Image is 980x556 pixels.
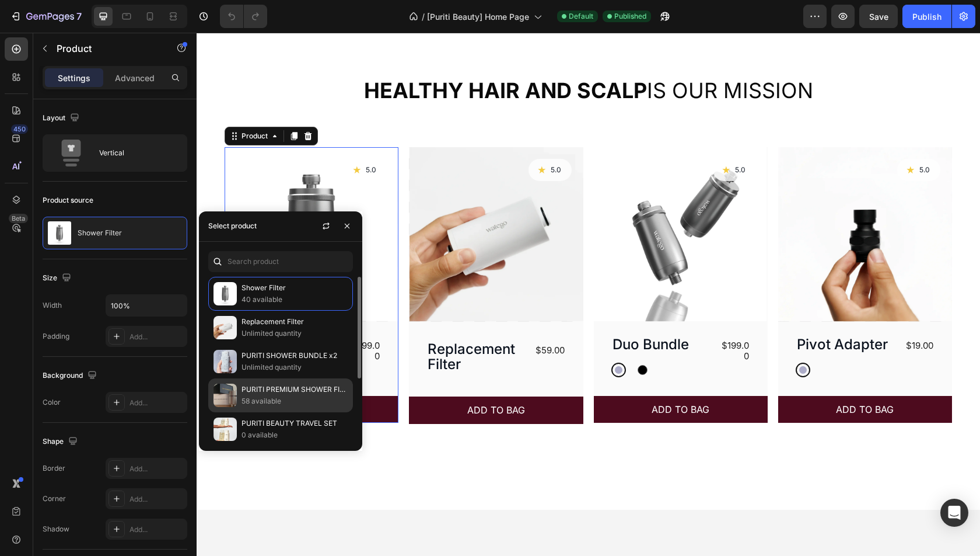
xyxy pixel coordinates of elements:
p: Product [57,41,156,55]
p: Replacement Filter [242,316,348,328]
a: Replacement Filter [212,114,386,289]
input: Auto [106,295,187,316]
div: Add... [129,494,184,505]
span: Published [614,11,646,22]
p: 5.0 [354,133,365,141]
p: Advanced [115,72,155,84]
a: Duo Bundle [415,303,516,321]
a: Pivot Adapter [582,114,755,289]
div: Color [43,397,61,408]
img: collections [213,418,237,441]
p: Unlimited quantity [242,328,348,339]
div: ADD TO BAG [455,370,513,383]
div: Padding [43,331,69,342]
img: collections [213,384,237,407]
img: product feature img [48,221,71,245]
button: ADD TO BAG [397,363,571,390]
p: PURITI SHOWER BUNDLE x2 [242,350,348,362]
button: Publish [902,5,951,28]
div: Layout [43,110,82,126]
span: / [422,11,425,23]
div: ADD TO BAG [271,371,328,384]
a: Replacement Filter [230,308,331,341]
p: Shower Filter [78,229,122,237]
div: Shape [43,434,80,450]
button: ADD TO BAG [212,364,386,391]
p: Settings [58,72,90,84]
a: Pivot Adapter [599,303,700,321]
span: Save [869,12,888,22]
a: Duo Bundle [397,114,571,289]
button: 7 [5,5,87,28]
div: Vertical [99,140,170,166]
img: collections [213,350,237,373]
div: Corner [43,494,66,504]
div: Width [43,300,62,311]
div: $59.00 [335,311,369,324]
div: Beta [9,214,28,223]
p: 0 available [242,429,348,441]
div: Background [43,368,99,384]
span: Default [569,11,593,22]
div: Open Intercom Messenger [940,499,968,527]
input: Search in Settings & Advanced [208,251,353,272]
div: Add... [129,332,184,342]
p: PURITI PREMIUM SHOWER FILTER [242,384,348,395]
p: PURITI BEAUTY TRAVEL SET [242,418,348,429]
p: 5.0 [723,133,733,141]
div: Undo/Redo [220,5,267,28]
div: Shadow [43,524,69,534]
div: $19.00 [704,307,738,319]
div: Publish [912,11,942,23]
div: Border [43,463,65,474]
p: 7 [76,9,82,23]
div: Add... [129,464,184,474]
button: ADD TO BAG [582,363,755,390]
p: Unlimited quantity [242,362,348,373]
div: Product source [43,195,93,206]
div: Add... [129,398,184,408]
img: collections [213,282,237,305]
p: Shower Filter [242,282,348,294]
p: 5.0 [538,133,549,141]
p: 40 available [242,294,348,305]
p: 58 available [242,395,348,407]
div: Add... [129,524,184,535]
img: collections [213,316,237,339]
button: Save [859,5,898,28]
div: $199.00 [520,307,554,330]
iframe: Design area [197,33,980,556]
div: ADD TO BAG [639,370,697,383]
div: 450 [11,124,28,134]
div: Size [43,270,73,286]
div: Select product [208,221,257,231]
span: [Puriti Beauty] Home Page [427,11,529,23]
